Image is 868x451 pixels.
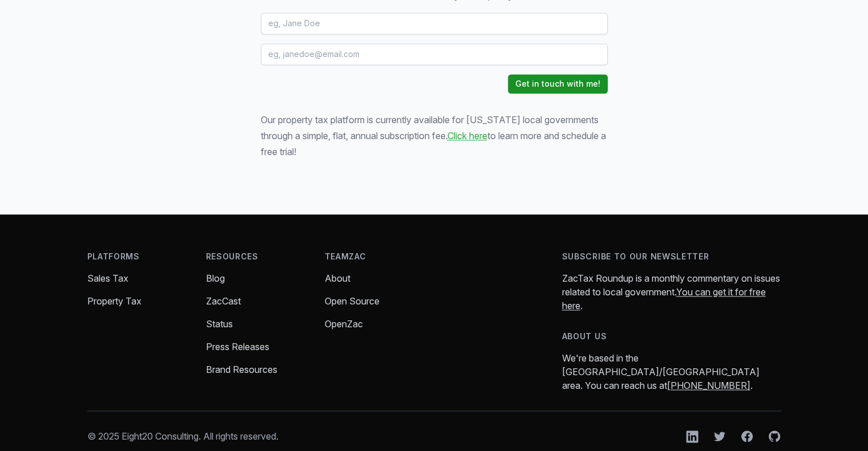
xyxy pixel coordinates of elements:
[667,380,750,391] a: [PHONE_NUMBER]
[206,364,277,375] a: Brand Resources
[447,130,487,141] a: Click here
[562,251,781,262] h4: Subscribe to our newsletter
[562,351,781,392] p: We're based in the [GEOGRAPHIC_DATA]/[GEOGRAPHIC_DATA] area. You can reach us at .
[87,295,142,307] a: Property Tax
[325,318,363,330] a: OpenZac
[562,271,781,312] p: ZacTax Roundup is a monthly commentary on issues related to local government. .
[206,273,225,284] a: Blog
[87,429,278,443] p: © 2025 Eight20 Consulting. All rights reserved.
[261,112,608,160] p: Our property tax platform is currently available for [US_STATE] local governments through a simpl...
[206,341,269,352] a: Press Releases
[206,295,241,307] a: ZacCast
[325,273,350,284] a: About
[261,13,608,34] input: eg, Jane Doe
[87,273,128,284] a: Sales Tax
[87,251,188,262] h4: Platforms
[325,295,380,307] a: Open Source
[325,251,425,262] h4: TeamZac
[206,318,233,330] a: Status
[562,331,781,342] h4: About us
[508,74,608,94] button: Get in touch with me!
[206,251,306,262] h4: Resources
[261,43,608,65] input: eg, janedoe@email.com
